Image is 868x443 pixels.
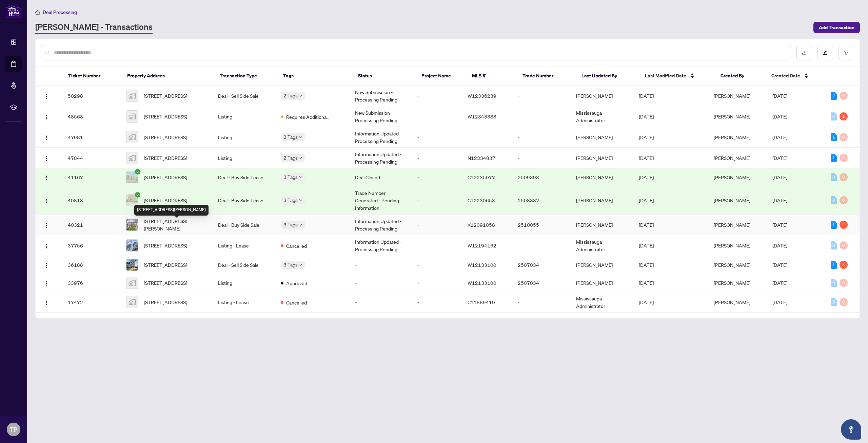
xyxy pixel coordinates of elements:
[44,223,49,228] img: Logo
[213,215,275,235] td: Deal - Buy Side Sale
[41,240,52,251] button: Logo
[817,45,833,60] button: edit
[213,186,275,215] td: Deal - Buy Side Lease
[41,195,52,206] button: Logo
[35,10,40,15] span: home
[841,419,861,440] button: Open asap
[412,148,462,168] td: -
[468,242,496,248] span: W12194162
[715,67,766,86] th: Created By
[512,235,571,256] td: -
[62,127,121,148] td: 47981
[412,86,462,106] td: -
[126,296,138,308] img: thumbnail-img
[126,219,138,230] img: thumbnail-img
[41,111,52,122] button: Logo
[571,235,633,256] td: Mississauga Administrator
[44,281,49,286] img: Logo
[412,256,462,274] td: -
[714,242,750,248] span: [PERSON_NAME]
[299,263,302,266] span: down
[823,50,828,55] span: edit
[350,106,412,127] td: New Submission - Processing Pending
[639,174,654,180] span: [DATE]
[62,86,121,106] td: 50298
[350,292,412,313] td: -
[571,274,633,292] td: [PERSON_NAME]
[571,256,633,274] td: [PERSON_NAME]
[639,113,654,119] span: [DATE]
[772,222,787,228] span: [DATE]
[350,168,412,186] td: Deal Closed
[286,279,307,287] span: Approved
[41,259,52,270] button: Logo
[213,256,275,274] td: Deal - Sell Side Sale
[412,106,462,127] td: -
[126,195,138,206] img: thumbnail-img
[144,154,187,162] span: [STREET_ADDRESS]
[44,263,49,268] img: Logo
[144,133,187,141] span: [STREET_ADDRESS]
[771,72,800,79] span: Created Date
[350,235,412,256] td: Information Updated - Processing Pending
[468,262,496,268] span: W12133100
[213,86,275,106] td: Deal - Sell Side Sale
[41,297,52,308] button: Logo
[63,67,122,86] th: Ticket Number
[353,67,416,86] th: Status
[813,22,860,33] button: Add Transaction
[468,113,496,119] span: W12343388
[571,292,633,313] td: Mississauga Administrator
[144,279,187,287] span: [STREET_ADDRESS]
[43,9,77,15] span: Deal Processing
[62,292,121,313] td: 17472
[350,274,412,292] td: -
[840,154,848,162] div: 0
[283,173,298,181] span: 3 Tags
[144,197,187,204] span: [STREET_ADDRESS]
[714,299,750,305] span: [PERSON_NAME]
[831,112,837,121] div: 0
[714,262,750,268] span: [PERSON_NAME]
[213,274,275,292] td: Listing
[714,113,750,119] span: [PERSON_NAME]
[639,134,654,140] span: [DATE]
[62,148,121,168] td: 47844
[350,86,412,106] td: New Submission - Processing Pending
[144,113,187,120] span: [STREET_ADDRESS]
[122,67,215,86] th: Property Address
[286,113,330,121] span: Requires Additional Docs
[512,186,571,215] td: 2508882
[41,152,52,163] button: Logo
[412,127,462,148] td: -
[639,155,654,161] span: [DATE]
[213,292,275,313] td: Listing - Lease
[62,106,121,127] td: 48568
[772,155,787,161] span: [DATE]
[299,223,302,226] span: down
[299,199,302,202] span: down
[126,171,138,183] img: thumbnail-img
[571,86,633,106] td: [PERSON_NAME]
[645,72,686,79] span: Last Modified Date
[639,67,715,86] th: Last Modified Date
[639,280,654,286] span: [DATE]
[213,148,275,168] td: Listing
[62,168,121,186] td: 41167
[512,274,571,292] td: 2507034
[213,168,275,186] td: Deal - Buy Side Lease
[213,106,275,127] td: Listing
[41,90,52,101] button: Logo
[831,298,837,306] div: 0
[840,261,848,269] div: 3
[517,67,576,86] th: Trade Number
[839,45,854,60] button: filter
[468,222,495,228] span: X12091058
[126,131,138,143] img: thumbnail-img
[286,299,307,306] span: Cancelled
[772,242,787,248] span: [DATE]
[5,5,22,18] img: logo
[772,93,787,99] span: [DATE]
[299,176,302,179] span: down
[467,67,517,86] th: MLS #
